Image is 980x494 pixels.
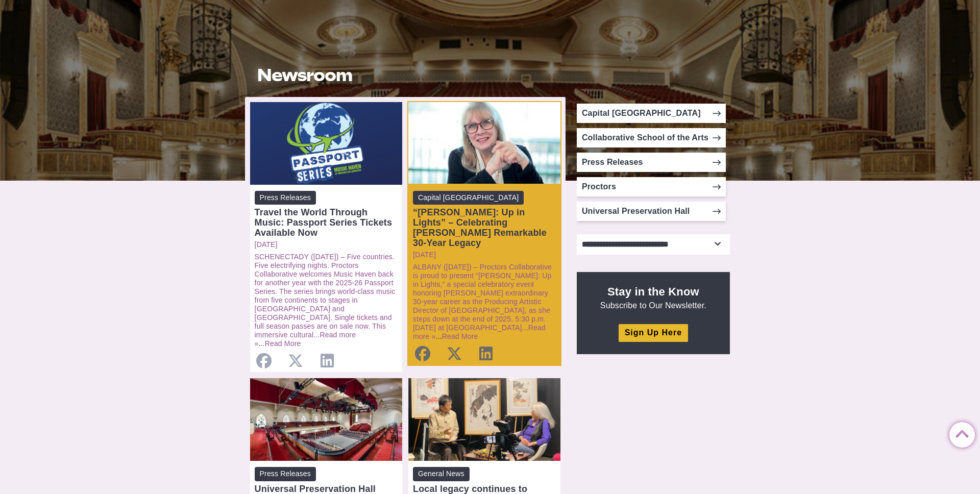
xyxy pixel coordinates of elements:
span: General News [413,467,470,481]
div: “[PERSON_NAME]: Up in Lights” – Celebrating [PERSON_NAME] Remarkable 30-Year Legacy [413,207,556,248]
a: Read more » [255,331,356,348]
a: ALBANY ([DATE]) – Proctors Collaborative is proud to present “[PERSON_NAME]: Up in Lights,” a spe... [413,263,552,332]
p: ... [413,263,556,341]
a: Capital [GEOGRAPHIC_DATA] [577,104,726,123]
div: Travel the World Through Music: Passport Series Tickets Available Now [255,207,398,238]
a: Read More [265,339,301,348]
p: ... [255,253,398,348]
a: SCHENECTADY ([DATE]) – Five countries. Five electrifying nights. Proctors Collaborative welcomes ... [255,253,396,339]
a: Press Releases [577,153,726,172]
a: [DATE] [255,240,398,249]
a: Back to Top [949,423,970,443]
a: Sign Up Here [619,324,688,342]
h1: Newsroom [257,65,553,85]
strong: Stay in the Know [607,285,699,298]
a: Read More [442,332,478,340]
a: Press Releases Travel the World Through Music: Passport Series Tickets Available Now [255,191,398,238]
a: Universal Preservation Hall [577,202,726,221]
a: Capital [GEOGRAPHIC_DATA] “[PERSON_NAME]: Up in Lights” – Celebrating [PERSON_NAME] Remarkable 30... [413,191,556,248]
a: Proctors [577,177,726,196]
p: Subscribe to Our Newsletter. [589,284,718,311]
a: Collaborative School of the Arts [577,128,726,147]
a: [DATE] [413,251,556,259]
span: Capital [GEOGRAPHIC_DATA] [413,191,524,205]
a: Read more » [413,324,546,340]
span: Press Releases [255,191,316,205]
span: Press Releases [255,467,316,481]
select: Select category [577,234,730,255]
